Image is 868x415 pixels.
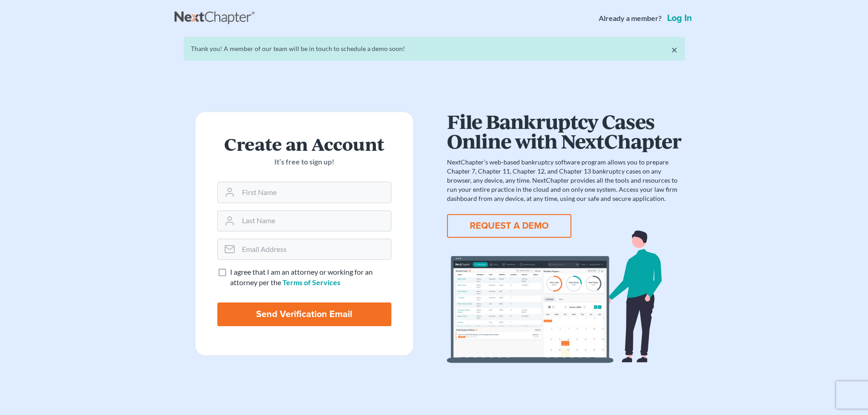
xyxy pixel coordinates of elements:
button: REQUEST A DEMO [447,214,571,238]
p: It’s free to sign up! [217,157,391,167]
h1: File Bankruptcy Cases Online with NextChapter [447,112,681,150]
strong: Already a member? [599,13,662,24]
a: Terms of Services [282,278,340,287]
h2: Create an Account [217,134,391,153]
div: Thank you! A member of our team will be in touch to schedule a demo soon! [191,44,678,53]
a: Log in [665,14,694,23]
input: Last Name [238,211,391,231]
span: I agree that I am an attorney or working for an attorney per the [230,267,373,287]
a: × [671,44,678,55]
input: Send Verification Email [217,302,391,326]
p: NextChapter’s web-based bankruptcy software program allows you to prepare Chapter 7, Chapter 11, ... [447,158,681,203]
img: dashboard-867a026336fddd4d87f0941869007d5e2a59e2bc3a7d80a2916e9f42c0117099.svg [447,231,681,363]
input: Email Address [238,239,391,259]
input: First Name [238,182,391,202]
